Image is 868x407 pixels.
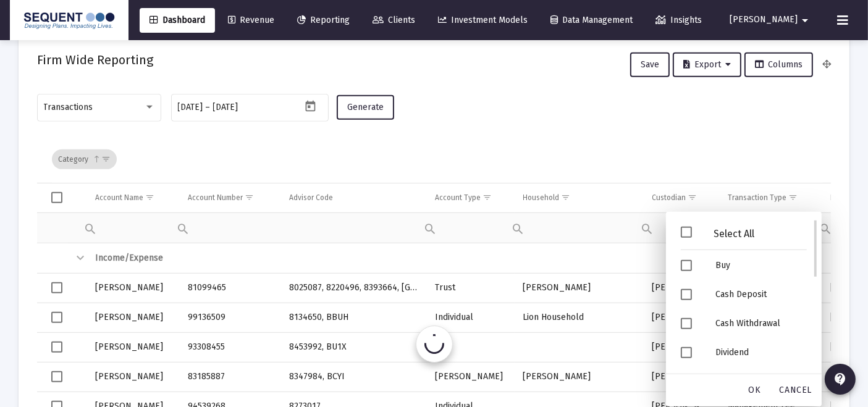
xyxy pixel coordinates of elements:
div: Cash Withdrawal [706,309,817,338]
a: Dashboard [140,8,215,33]
span: Cancel [780,385,812,395]
td: [PERSON_NAME] [644,362,719,392]
td: [PERSON_NAME] [86,303,179,332]
span: Insights [655,15,702,25]
span: Dashboard [150,15,205,25]
td: 93308455 [179,332,280,362]
span: Show filter options for column 'Transaction Type' [788,193,798,202]
span: Show filter options for column 'Account Name' [145,193,154,202]
td: Filter cell [86,213,179,243]
div: Select row [51,282,62,293]
div: Select row [51,342,62,353]
button: Open calendar [301,98,319,115]
td: IRA [426,332,515,362]
div: Cash Deposit [706,280,817,309]
input: End date [213,103,272,112]
td: Column Account Number [179,183,280,213]
td: Column Custodian [644,183,719,213]
span: Show filter options for column 'Account Type' [482,193,492,202]
button: Save [630,52,670,77]
button: [PERSON_NAME] [715,7,827,32]
div: Household [523,193,560,203]
a: Reporting [287,8,360,33]
td: 8134650, BBUH [280,303,426,332]
div: Account Type [435,193,481,203]
div: Buy [706,251,817,280]
td: 81099465 [179,273,280,303]
div: Dividend Reinvestment [706,367,817,396]
td: 99136509 [179,303,280,332]
span: – [206,103,211,112]
span: Show filter options for column 'undefined' [101,154,111,164]
td: Individual [426,303,515,332]
td: [PERSON_NAME] [426,362,515,392]
span: [PERSON_NAME] [730,15,798,25]
td: Column Household [515,183,644,213]
td: [PERSON_NAME] [86,362,179,392]
td: [PERSON_NAME] [86,332,179,362]
td: [PERSON_NAME] [644,332,719,362]
div: Cancel [775,379,817,401]
a: Clients [363,8,425,33]
button: Columns [744,52,813,77]
td: Column Transaction Type [719,183,822,213]
div: Dividend [706,338,817,367]
div: Data grid toolbar [52,136,822,183]
td: [PERSON_NAME] [86,273,179,303]
td: [PERSON_NAME] [515,362,644,392]
span: Save [641,59,659,70]
span: Show filter options for column 'Account Number' [245,193,254,202]
td: [PERSON_NAME] [644,273,719,303]
div: Transaction Type [728,193,786,203]
span: Export [683,59,731,70]
span: Generate [347,102,384,112]
span: Reporting [297,15,350,25]
td: 8453992, BU1X [280,332,426,362]
td: 8025087, 8220496, 8393664, [GEOGRAPHIC_DATA] [280,273,426,303]
td: Filter cell [515,213,644,243]
span: Columns [755,59,803,70]
h2: Firm Wide Reporting [37,50,153,70]
td: Filter cell [644,213,719,243]
div: Select row [51,312,62,323]
div: Select All [692,229,776,239]
span: Clients [373,15,415,25]
input: Start date [178,103,203,112]
div: Category [52,149,117,169]
button: Generate [337,95,394,120]
mat-icon: arrow_drop_down [798,8,812,33]
span: Revenue [228,15,274,25]
button: Export [673,52,741,77]
span: Show filter options for column 'Household' [562,193,571,202]
span: Transactions [44,102,93,112]
a: Revenue [218,8,284,33]
td: Collapse [68,243,86,273]
img: Dashboard [19,8,119,33]
td: [PERSON_NAME] [515,273,644,303]
a: Insights [646,8,712,33]
td: Filter cell [179,213,280,243]
td: [PERSON_NAME] [644,303,719,332]
div: Select all [51,192,62,203]
span: Data Management [550,15,633,25]
div: Account Name [95,193,143,203]
td: Trust [426,273,515,303]
td: Column Account Type [426,183,515,213]
a: Data Management [541,8,643,33]
span: Investment Models [438,15,528,25]
td: Filter cell [426,213,515,243]
div: Advisor Code [289,193,333,203]
td: 83185887 [179,362,280,392]
div: OK [735,379,775,401]
mat-icon: contact_support [833,372,848,387]
div: Select row [51,371,62,382]
div: Custodian [652,193,686,203]
td: 8347984, BCYI [280,362,426,392]
div: Account Number [188,193,243,203]
span: Show filter options for column 'Custodian' [688,193,697,202]
td: Column Advisor Code [280,183,426,213]
span: OK [749,385,761,395]
a: Investment Models [428,8,537,33]
div: Filter options [666,212,822,406]
td: Column Account Name [86,183,179,213]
